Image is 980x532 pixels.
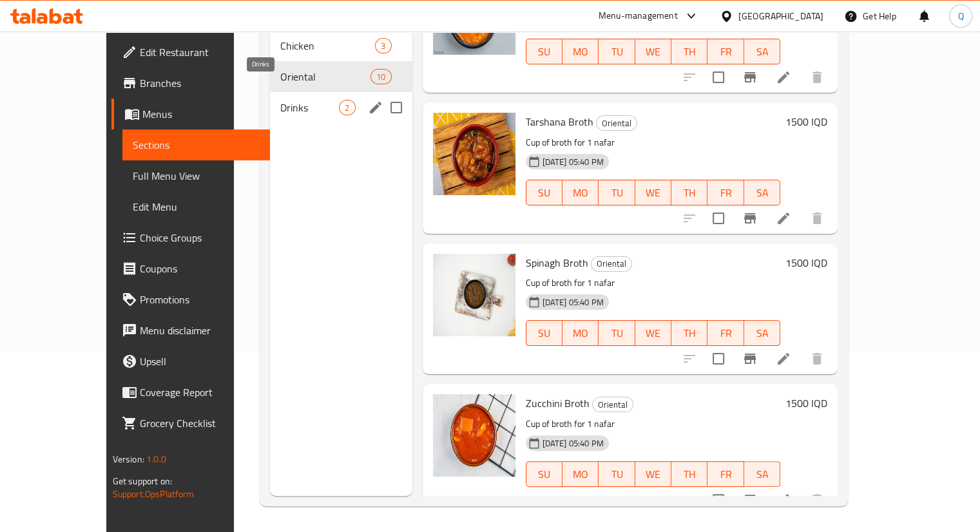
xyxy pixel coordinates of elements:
[537,296,609,309] span: [DATE] 05:40 PM
[738,9,823,23] div: [GEOGRAPHIC_DATA]
[707,180,744,205] button: FR
[140,323,260,338] span: Menu disclaimer
[591,256,632,272] div: Oriental
[280,69,370,84] span: Oriental
[113,486,195,502] a: Support.OpsPlatform
[133,137,260,153] span: Sections
[270,30,412,61] div: Chicken3
[370,69,391,84] div: items
[599,8,678,24] div: Menu-management
[532,465,557,484] span: SU
[371,71,390,83] span: 10
[713,43,738,61] span: FR
[705,486,732,513] span: Select to update
[713,184,738,202] span: FR
[122,191,270,222] a: Edit Menu
[677,465,702,484] span: TH
[802,343,832,374] button: delete
[735,203,765,234] button: Branch-specific-item
[713,465,738,484] span: FR
[596,115,637,131] div: Oriental
[532,43,557,61] span: SU
[640,324,666,343] span: WE
[526,112,593,131] span: Tarshana Broth
[526,394,590,413] span: Zucchini Broth
[592,397,633,412] div: Oriental
[140,75,260,91] span: Branches
[707,461,744,487] button: FR
[749,43,775,61] span: SA
[776,70,791,85] a: Edit menu item
[568,43,593,61] span: MO
[270,25,412,128] nav: Menu sections
[705,64,732,91] span: Select to update
[568,465,593,484] span: MO
[433,394,515,477] img: Zucchini Broth
[802,484,832,515] button: delete
[146,451,166,468] span: 1.0.0
[366,98,385,117] button: edit
[111,222,270,253] a: Choice Groups
[635,461,671,487] button: WE
[140,415,260,431] span: Grocery Checklist
[140,354,260,369] span: Upsell
[591,256,631,271] span: Oriental
[113,451,144,468] span: Version:
[537,437,609,450] span: [DATE] 05:40 PM
[671,320,707,346] button: TH
[526,253,588,272] span: Spinagh Broth
[604,324,629,343] span: TU
[776,351,791,366] a: Edit menu item
[640,465,666,484] span: WE
[640,184,666,202] span: WE
[339,100,355,115] div: items
[707,39,744,64] button: FR
[671,461,707,487] button: TH
[785,254,827,272] h6: 1500 IQD
[111,346,270,377] a: Upsell
[111,253,270,284] a: Coupons
[111,68,270,99] a: Branches
[776,211,791,226] a: Edit menu item
[133,168,260,184] span: Full Menu View
[735,484,765,515] button: Branch-specific-item
[599,39,635,64] button: TU
[376,40,390,52] span: 3
[744,461,780,487] button: SA
[562,320,599,346] button: MO
[340,102,354,114] span: 2
[140,261,260,276] span: Coupons
[677,324,702,343] span: TH
[635,180,671,205] button: WE
[140,292,260,307] span: Promotions
[532,184,557,202] span: SU
[744,180,780,205] button: SA
[635,39,671,64] button: WE
[113,473,172,489] span: Get support on:
[735,343,765,374] button: Branch-specific-item
[744,320,780,346] button: SA
[705,205,732,232] span: Select to update
[280,38,375,53] span: Chicken
[433,254,515,336] img: Spinagh Broth
[776,492,791,508] a: Edit menu item
[526,180,562,205] button: SU
[111,284,270,315] a: Promotions
[526,275,781,291] p: Cup of broth for 1 nafar
[785,394,827,412] h6: 1500 IQD
[604,43,629,61] span: TU
[802,62,832,93] button: delete
[713,324,738,343] span: FR
[111,37,270,68] a: Edit Restaurant
[111,377,270,408] a: Coverage Report
[133,199,260,214] span: Edit Menu
[599,461,635,487] button: TU
[568,184,593,202] span: MO
[111,99,270,129] a: Menus
[270,92,412,123] div: Drinks2edit
[140,44,260,60] span: Edit Restaurant
[635,320,671,346] button: WE
[111,315,270,346] a: Menu disclaimer
[526,135,781,151] p: Cup of broth for 1 nafar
